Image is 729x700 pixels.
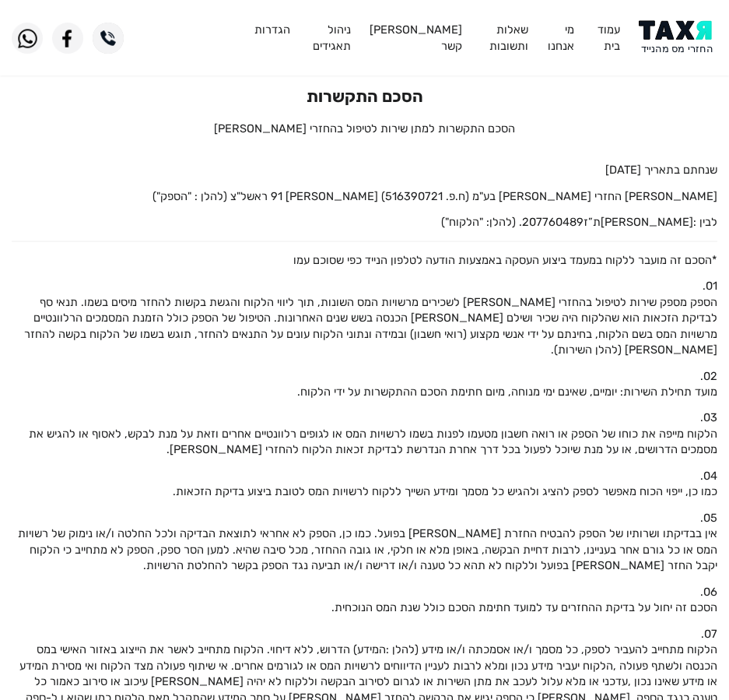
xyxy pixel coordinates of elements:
[601,215,693,229] span: [PERSON_NAME]
[12,188,717,204] p: [PERSON_NAME] החזרי [PERSON_NAME] בע"מ (ח.פ. 516390721) [PERSON_NAME] 91 ראשל"צ (להלן : "הספק")
[12,626,717,642] div: .07
[639,20,717,55] img: Logo
[12,468,717,484] div: .04
[12,214,717,230] p: לבין : ת”ז . (להלן: "הלקוח")
[52,23,83,54] img: Facebook
[12,426,717,458] p: הלקוח מייפה את כוחו של הספק או רואה חשבון מטעמו לפנות בשמו לרשויות המס או לגופים רלוונטיים אחרים ...
[12,526,717,573] p: אין בבדיקתו ושרותיו של הספק להבטיח החזרת [PERSON_NAME] בפועל. כמו כן, הספק לא אחראי לתוצאת הבדיקה...
[12,410,717,425] div: .03
[12,121,717,136] p: הסכם התקשרות למתן שירות לטיפול בהחזרי [PERSON_NAME]
[12,294,717,358] p: הספק מספק שירות לטיפול בהחזרי [PERSON_NAME] לשכירים מרשויות המס השונות, תוך ליווי הלקוח והגשת בקש...
[12,278,717,294] div: .01
[12,23,43,54] img: WhatsApp
[12,86,717,106] h1: הסכם התקשרות
[12,384,717,399] p: מועד תחילת השירות: יומיים, שאינם ימי מנוחה, מיום חתימת הסכם ההתקשרות על ידי הלקוח.
[370,23,462,52] a: [PERSON_NAME] קשר
[12,510,717,526] div: .05
[548,23,574,52] a: מי אנחנו
[598,23,620,52] a: עמוד בית
[93,23,124,54] img: Phone
[489,23,528,52] a: שאלות ותשובות
[12,252,717,268] p: *הסכם זה מועבר ללקוח במעמד ביצוע העסקה באמצעות הודעה לטלפון הנייד כפי שסוכם עמו
[12,600,717,615] p: הסכם זה יחול על בדיקת ההחזרים עד למועד חתימת הסכם כולל שנת המס הנוכחית.
[254,23,290,37] a: הגדרות
[12,368,717,384] div: .02
[522,215,584,229] span: 207760489
[12,162,717,178] p: שנחתם בתאריך [DATE]
[12,484,717,499] p: כמו כן, ייפוי הכוח מאפשר לספק להציג ולהגיש כל מסמך ומידע השייך ללקוח לרשויות המס לטובת ביצוע בדיק...
[12,584,717,600] div: .06
[313,23,351,52] a: ניהול תאגידים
